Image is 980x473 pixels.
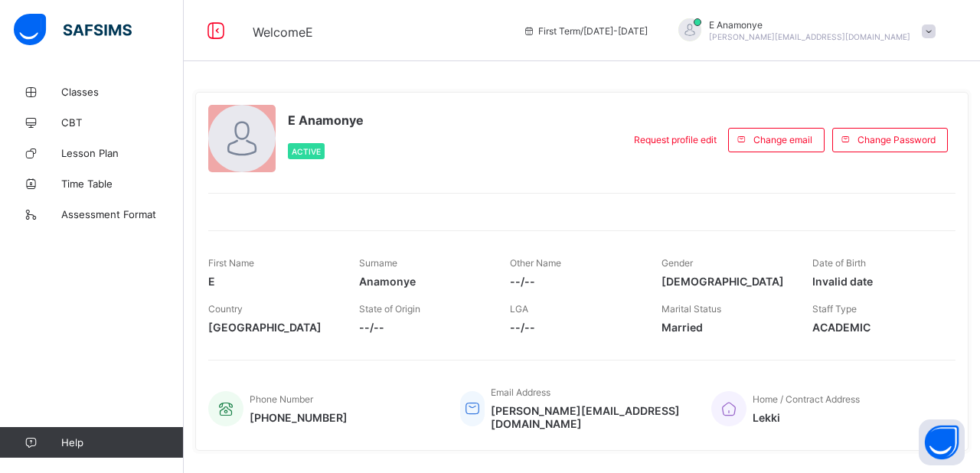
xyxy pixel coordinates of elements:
[510,303,528,315] span: LGA
[250,393,313,405] span: Phone Number
[250,411,348,424] span: [PHONE_NUMBER]
[510,275,638,288] span: --/--
[709,19,910,31] span: E Anamonye
[61,436,183,449] span: Help
[857,134,936,145] span: Change Password
[208,257,254,269] span: First Name
[812,303,857,315] span: Staff Type
[812,275,940,288] span: Invalid date
[663,18,943,44] div: EAnamonye
[208,275,336,288] span: E
[510,321,638,334] span: --/--
[61,208,184,220] span: Assessment Format
[359,303,420,315] span: State of Origin
[661,257,693,269] span: Gender
[288,113,364,128] span: E Anamonye
[292,147,321,156] span: Active
[61,147,184,159] span: Lesson Plan
[753,411,860,424] span: Lekki
[661,303,721,315] span: Marital Status
[753,134,812,145] span: Change email
[753,393,860,405] span: Home / Contract Address
[359,321,487,334] span: --/--
[491,387,550,398] span: Email Address
[491,404,688,430] span: [PERSON_NAME][EMAIL_ADDRESS][DOMAIN_NAME]
[61,116,184,129] span: CBT
[510,257,561,269] span: Other Name
[61,86,184,98] span: Classes
[709,32,910,41] span: [PERSON_NAME][EMAIL_ADDRESS][DOMAIN_NAME]
[208,303,243,315] span: Country
[812,321,940,334] span: ACADEMIC
[523,25,648,37] span: session/term information
[634,134,717,145] span: Request profile edit
[61,178,184,190] span: Time Table
[661,321,789,334] span: Married
[359,257,397,269] span: Surname
[661,275,789,288] span: [DEMOGRAPHIC_DATA]
[14,14,132,46] img: safsims
[359,275,487,288] span: Anamonye
[253,24,313,40] span: Welcome E
[208,321,336,334] span: [GEOGRAPHIC_DATA]
[919,419,965,465] button: Open asap
[812,257,866,269] span: Date of Birth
